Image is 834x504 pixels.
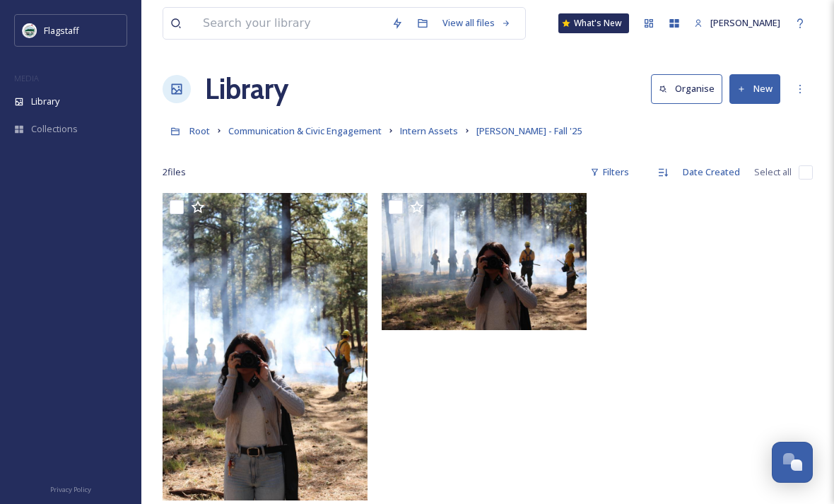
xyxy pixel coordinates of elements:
span: 2 file s [163,165,186,179]
span: Collections [31,122,78,136]
span: Select all [754,165,792,179]
a: Intern Assets [400,122,458,139]
a: Privacy Policy [50,480,91,497]
button: Open Chat [772,442,813,483]
div: Date Created [676,158,747,186]
a: Organise [651,74,729,103]
span: Flagstaff [44,24,79,37]
span: Intern Assets [400,124,458,137]
img: IMG_7031.jpeg [382,193,587,329]
button: Organise [651,74,722,103]
a: Library [205,68,288,110]
a: View all files [435,9,518,37]
span: Root [189,124,210,137]
img: IMG_7035.jpeg [163,193,368,500]
a: What's New [558,13,629,33]
span: Communication & Civic Engagement [228,124,382,137]
img: images%20%282%29.jpeg [23,23,37,37]
span: [PERSON_NAME] - Fall '25 [476,124,582,137]
a: Communication & Civic Engagement [228,122,382,139]
span: [PERSON_NAME] [710,16,780,29]
span: MEDIA [14,73,39,83]
a: Root [189,122,210,139]
div: Filters [583,158,636,186]
span: Library [31,95,59,108]
button: New [729,74,780,103]
a: [PERSON_NAME] - Fall '25 [476,122,582,139]
a: [PERSON_NAME] [687,9,787,37]
input: Search your library [196,8,384,39]
span: Privacy Policy [50,485,91,494]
